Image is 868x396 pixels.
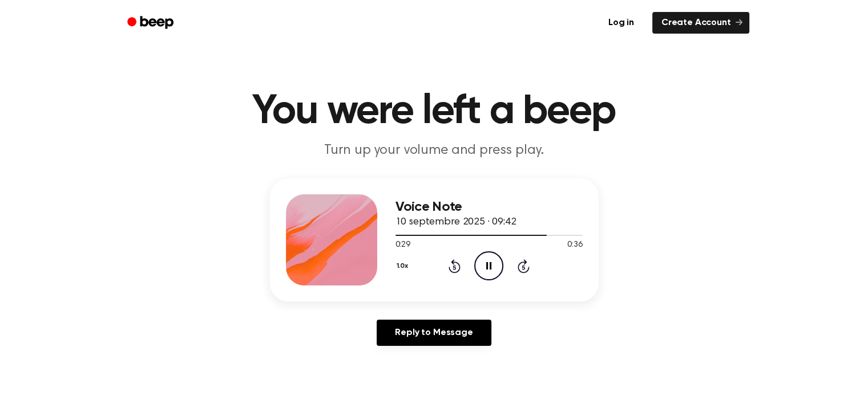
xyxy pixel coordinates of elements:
h1: You were left a beep [142,91,726,132]
a: Create Account [652,12,749,34]
a: Log in [597,10,645,36]
span: 0:36 [567,239,582,251]
a: Reply to Message [377,320,491,346]
p: Turn up your volume and press play. [215,141,653,160]
h3: Voice Note [395,199,583,215]
a: Beep [119,12,184,34]
span: 10 septembre 2025 · 09:42 [395,217,516,227]
span: 0:29 [395,239,410,251]
button: 1.0x [395,256,413,276]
